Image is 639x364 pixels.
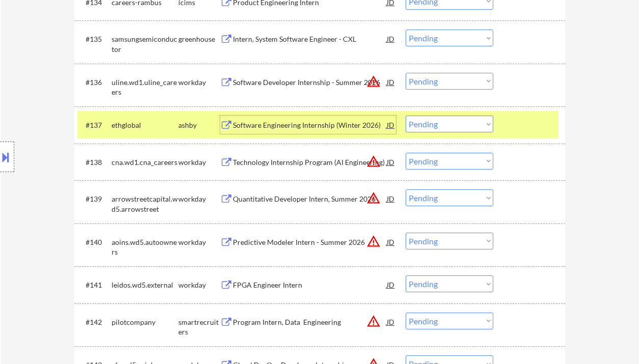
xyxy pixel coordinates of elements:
[233,157,387,167] div: Technology Internship Program (AI Engineering)
[386,153,396,171] div: JD
[178,77,220,88] div: workday
[366,154,381,169] button: warning_amber
[86,34,103,44] div: #135
[386,313,396,331] div: JD
[366,314,381,328] button: warning_amber
[112,280,178,290] div: leidos.wd5.external
[233,237,387,247] div: Predictive Modeler Intern - Summer 2026
[233,77,387,88] div: Software Developer Internship - Summer 2026
[366,74,381,89] button: warning_amber
[386,189,396,208] div: JD
[178,194,220,204] div: workday
[386,233,396,251] div: JD
[386,116,396,134] div: JD
[178,280,220,290] div: workday
[112,317,178,327] div: pilotcompany
[178,237,220,247] div: workday
[233,34,387,44] div: Intern, System Software Engineer - CXL
[233,280,387,290] div: FPGA Engineer Intern
[366,234,381,248] button: warning_amber
[86,317,103,327] div: #142
[386,275,396,294] div: JD
[178,317,220,337] div: smartrecruiters
[178,34,220,44] div: greenhouse
[386,30,396,48] div: JD
[178,157,220,167] div: workday
[233,317,387,327] div: Program Intern, Data Engineering
[386,73,396,91] div: JD
[178,120,220,130] div: ashby
[112,34,178,54] div: samsungsemiconductor
[233,194,387,204] div: Quantitative Developer Intern, Summer 2026
[233,120,387,130] div: Software Engineering Internship (Winter 2026)
[366,191,381,205] button: warning_amber
[86,280,103,290] div: #141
